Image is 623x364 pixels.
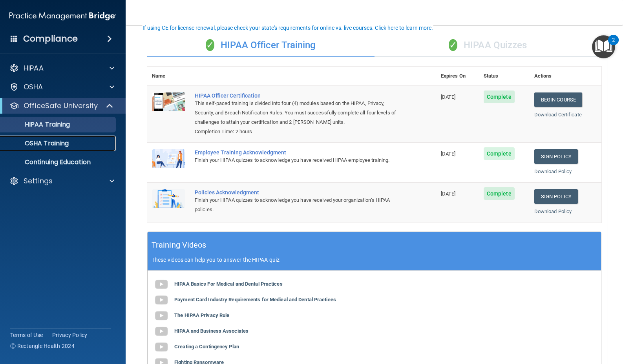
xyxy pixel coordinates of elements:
button: If using CE for license renewal, please check your state's requirements for online vs. live cours... [141,24,434,32]
p: Continuing Education [5,158,112,166]
h5: Training Videos [152,238,206,252]
span: Complete [484,187,515,200]
b: Payment Card Industry Requirements for Medical and Dental Practices [174,297,336,302]
span: [DATE] [441,94,456,100]
a: OSHA [9,82,114,92]
span: Ⓒ Rectangle Health 2024 [10,342,75,350]
img: gray_youtube_icon.38fcd6cc.png [153,292,169,308]
p: HIPAA [24,63,44,73]
span: Complete [484,91,515,103]
b: Creating a Contingency Plan [174,344,239,350]
a: OfficeSafe University [9,101,114,110]
p: OSHA Training [5,139,69,147]
span: ✓ [449,39,457,51]
b: HIPAA Basics For Medical and Dental Practices [174,281,283,287]
th: Actions [530,67,601,86]
img: PMB logo [9,8,116,24]
div: Completion Time: 2 hours [195,127,397,136]
span: ✓ [206,39,214,51]
a: Begin Course [534,92,582,107]
a: Privacy Policy [52,331,88,339]
a: Settings [9,176,114,186]
p: OfficeSafe University [24,101,98,110]
p: These videos can help you to answer the HIPAA quiz [152,257,597,263]
p: HIPAA Training [5,121,70,129]
div: Policies Acknowledgment [195,189,397,196]
img: gray_youtube_icon.38fcd6cc.png [153,308,169,324]
img: gray_youtube_icon.38fcd6cc.png [153,277,169,292]
div: HIPAA Officer Training [147,34,375,57]
a: HIPAA Officer Certification [195,92,397,99]
a: Sign Policy [534,189,578,204]
p: Settings [24,176,53,186]
a: Sign Policy [534,149,578,164]
a: Download Policy [534,208,572,214]
div: 2 [612,40,615,50]
b: HIPAA and Business Associates [174,328,248,334]
div: HIPAA Quizzes [375,34,602,57]
div: Employee Training Acknowledgment [195,149,397,156]
button: Open Resource Center, 2 new notifications [592,35,615,58]
div: Finish your HIPAA quizzes to acknowledge you have received your organization’s HIPAA policies. [195,196,397,214]
span: Complete [484,147,515,160]
p: OSHA [24,82,43,92]
h4: Compliance [23,33,78,44]
div: If using CE for license renewal, please check your state's requirements for online vs. live cours... [143,25,433,31]
th: Status [479,67,530,86]
a: Terms of Use [10,331,43,339]
th: Name [147,67,190,86]
b: The HIPAA Privacy Rule [174,312,229,318]
img: gray_youtube_icon.38fcd6cc.png [153,339,169,355]
div: This self-paced training is divided into four (4) modules based on the HIPAA, Privacy, Security, ... [195,99,397,127]
th: Expires On [436,67,479,86]
span: [DATE] [441,191,456,197]
a: Download Certificate [534,112,582,118]
a: Download Policy [534,168,572,174]
img: gray_youtube_icon.38fcd6cc.png [153,324,169,339]
span: [DATE] [441,151,456,157]
a: HIPAA [9,63,114,73]
div: Finish your HIPAA quizzes to acknowledge you have received HIPAA employee training. [195,156,397,165]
